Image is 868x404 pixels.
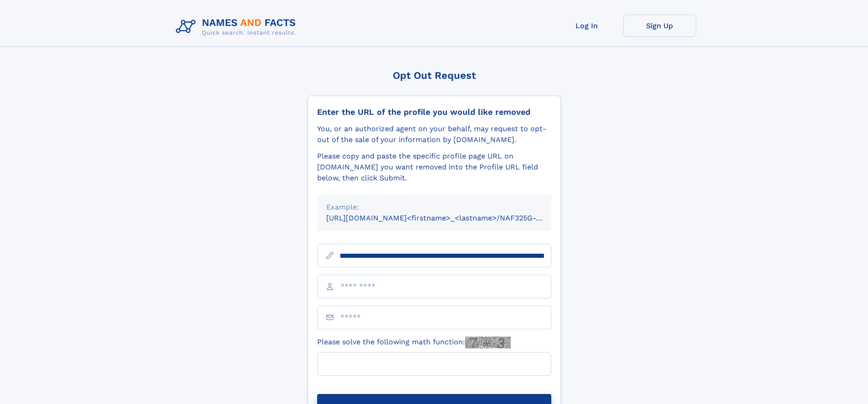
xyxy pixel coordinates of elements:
[317,337,511,348] label: Please solve the following math function:
[317,123,551,145] div: You, or an authorized agent on your behalf, may request to opt-out of the sale of your informatio...
[317,151,551,184] div: Please copy and paste the specific profile page URL on [DOMAIN_NAME] you want removed into the Pr...
[172,15,303,39] img: Logo Names and Facts
[326,214,569,222] small: [URL][DOMAIN_NAME]<firstname>_<lastname>/NAF325G-xxxxxxxx
[317,107,551,117] div: Enter the URL of the profile you would like removed
[308,70,561,81] div: Opt Out Request
[326,202,542,213] div: Example:
[550,15,623,37] a: Log In
[623,15,696,37] a: Sign Up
